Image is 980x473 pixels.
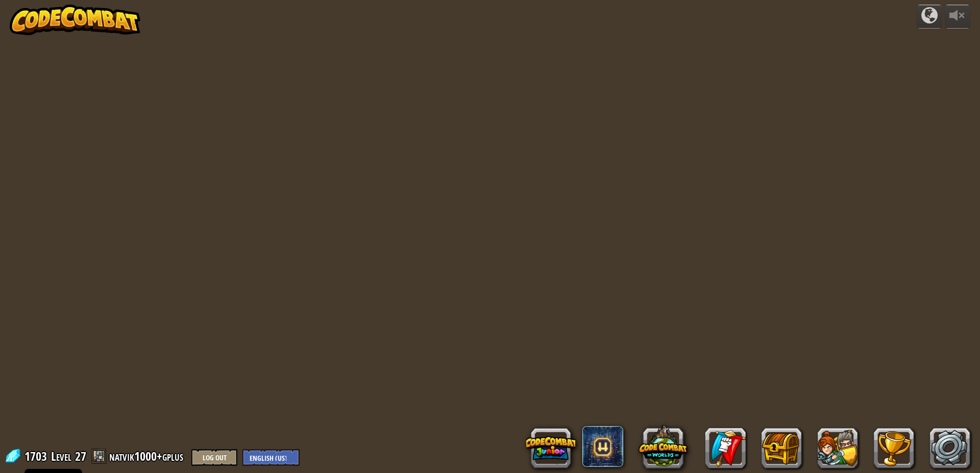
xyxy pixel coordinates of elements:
[191,449,237,466] button: Log Out
[51,448,71,465] span: Level
[24,448,50,464] span: 1703
[75,448,86,464] span: 27
[10,5,140,35] img: CodeCombat - Learn how to code by playing a game
[945,5,970,29] button: Adjust volume
[109,448,186,464] a: natvik1000+gplus
[917,5,942,29] button: Campaigns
